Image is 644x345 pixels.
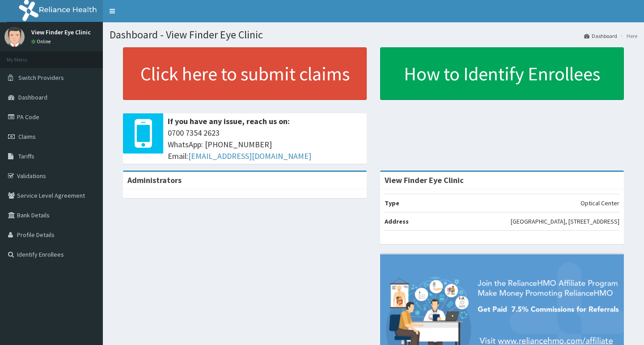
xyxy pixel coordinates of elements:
[168,127,362,162] span: 0700 7354 2623 WhatsApp: [PHONE_NUMBER] Email:
[385,175,464,185] strong: View Finder Eye Clinic
[31,38,53,45] a: Online
[18,152,34,160] span: Tariffs
[4,27,25,47] img: User Image
[385,217,409,225] b: Address
[511,217,619,226] p: [GEOGRAPHIC_DATA], [STREET_ADDRESS]
[584,32,617,40] a: Dashboard
[123,47,367,100] a: Click here to submit claims
[31,29,91,35] p: View Finder Eye Clinic
[18,93,47,101] span: Dashboard
[618,32,637,40] li: Here
[168,116,290,126] b: If you have any issue, reach us on:
[385,199,399,207] b: Type
[18,74,64,82] span: Switch Providers
[188,151,311,161] a: [EMAIL_ADDRESS][DOMAIN_NAME]
[580,199,619,208] p: Optical Center
[380,47,624,100] a: How to Identify Enrollees
[127,175,182,185] b: Administrators
[110,29,637,41] h1: Dashboard - View Finder Eye Clinic
[18,133,36,141] span: Claims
